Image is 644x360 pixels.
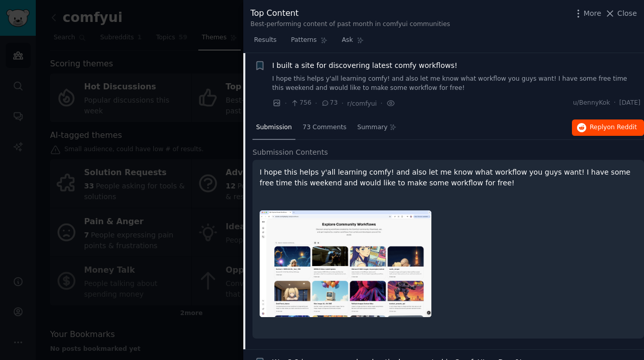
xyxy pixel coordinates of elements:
[260,167,637,188] p: I hope this helps y'all learning comfy! and also let me know what workflow you guys want! I have ...
[285,98,287,109] span: ·
[619,99,640,108] span: [DATE]
[256,123,292,132] span: Submission
[287,32,331,53] a: Patterns
[347,100,377,107] span: r/comfyui
[254,36,277,45] span: Results
[341,98,343,109] span: ·
[605,8,637,19] button: Close
[357,123,387,132] span: Summary
[272,60,457,71] a: I built a site for discovering latest comfy workflows!
[290,99,311,108] span: 756
[617,8,637,19] span: Close
[250,20,450,29] div: Best-performing content of past month in comfyui communities
[590,123,637,132] span: Reply
[272,75,641,92] a: I hope this helps y'all learning comfy! and also let me know what workflow you guys want! I have ...
[573,99,610,108] span: u/BennyKok
[342,36,353,45] span: Ask
[315,98,317,109] span: ·
[572,119,644,136] button: Replyon Reddit
[303,123,347,132] span: 73 Comments
[321,99,338,108] span: 73
[380,98,382,109] span: ·
[584,8,602,19] span: More
[607,124,637,131] span: on Reddit
[614,99,616,108] span: ·
[250,7,450,20] div: Top Content
[573,8,602,19] button: More
[260,210,431,318] img: I built a site for discovering latest comfy workflows!
[252,147,328,158] span: Submission Contents
[338,32,367,53] a: Ask
[291,36,316,45] span: Patterns
[250,32,280,53] a: Results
